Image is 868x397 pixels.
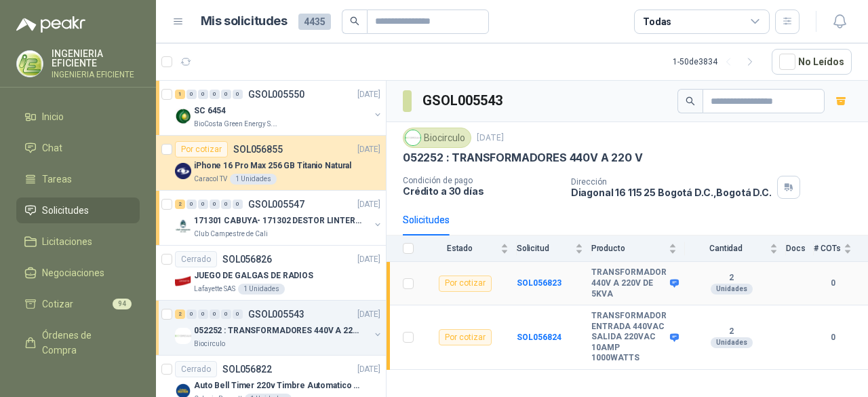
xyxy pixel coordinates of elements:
div: Todas [643,14,671,29]
a: Inicio [16,104,140,130]
div: 0 [233,200,243,209]
p: [DATE] [477,132,504,145]
div: Cerrado [175,361,217,377]
p: GSOL005547 [248,200,304,209]
span: Solicitud [517,244,572,253]
p: [DATE] [357,253,380,266]
p: 171301 CABUYA- 171302 DESTOR LINTER- 171305 PINZA [194,214,363,227]
span: Estado [422,244,498,253]
p: Lafayette SAS [194,284,235,295]
div: 0 [210,309,220,319]
b: TRANSFORMADOR 440V A 220V DE 5KVA [591,267,667,299]
span: Negociaciones [42,265,104,280]
p: SOL056822 [222,364,272,374]
p: Biocirculo [194,339,225,349]
div: Cerrado [175,251,217,267]
p: SOL056855 [233,145,283,154]
a: Chat [16,135,140,161]
span: 94 [113,299,132,309]
a: CerradoSOL056826[DATE] Company LogoJUEGO DE GALGAS DE RADIOSLafayette SAS1 Unidades [156,246,386,301]
div: 0 [210,90,220,99]
p: GSOL005550 [248,90,304,99]
div: 0 [198,200,208,209]
span: search [686,96,695,106]
div: Por cotizar [439,276,492,292]
p: iPhone 16 Pro Max 256 GB Titanio Natural [194,159,351,172]
p: [DATE] [357,143,380,156]
th: Docs [786,235,814,262]
p: SOL056826 [222,254,272,264]
img: Company Logo [175,108,191,124]
div: 0 [233,309,243,319]
span: Licitaciones [42,234,92,249]
a: Por cotizarSOL056855[DATE] Company LogoiPhone 16 Pro Max 256 GB Titanio NaturalCaracol TV1 Unidades [156,136,386,191]
span: Órdenes de Compra [42,328,127,358]
p: 052252 : TRANSFORMADORES 440V A 220 V [403,151,642,165]
p: BioCosta Green Energy S.A.S [194,119,279,130]
a: 2 0 0 0 0 0 GSOL005543[DATE] Company Logo052252 : TRANSFORMADORES 440V A 220 VBiocirculo [175,306,383,349]
p: Caracol TV [194,174,227,185]
div: 0 [198,309,208,319]
a: 1 0 0 0 0 0 GSOL005550[DATE] Company LogoSC 6454BioCosta Green Energy S.A.S [175,86,383,130]
a: 2 0 0 0 0 0 GSOL005547[DATE] Company Logo171301 CABUYA- 171302 DESTOR LINTER- 171305 PINZAClub Ca... [175,196,383,240]
img: Company Logo [406,130,420,145]
a: Órdenes de Compra [16,322,140,363]
div: 1 Unidades [230,174,277,185]
span: Solicitudes [42,203,89,218]
a: Licitaciones [16,229,140,254]
th: Producto [591,235,685,262]
p: JUEGO DE GALGAS DE RADIOS [194,269,313,282]
div: 0 [233,90,243,99]
b: 0 [814,331,852,344]
div: 0 [221,309,231,319]
img: Company Logo [175,328,191,344]
img: Company Logo [175,273,191,289]
p: GSOL005543 [248,309,304,319]
a: Negociaciones [16,260,140,286]
a: SOL056824 [517,333,561,342]
img: Company Logo [175,218,191,234]
div: 1 [175,90,185,99]
p: Dirección [571,177,772,187]
span: Producto [591,244,666,253]
p: INGENIERIA EFICIENTE [52,49,140,68]
th: Cantidad [685,235,787,262]
a: Solicitudes [16,197,140,223]
div: Biocirculo [403,128,471,148]
th: Solicitud [517,235,591,262]
h1: Mis solicitudes [201,12,288,31]
span: Inicio [42,109,64,124]
p: Club Campestre de Cali [194,229,268,240]
div: 0 [210,200,220,209]
p: Diagonal 16 115 25 Bogotá D.C. , Bogotá D.C. [571,187,772,198]
div: 0 [221,90,231,99]
div: 0 [186,200,197,209]
button: No Leídos [772,49,852,75]
th: Estado [422,235,517,262]
span: # COTs [814,244,841,253]
h3: GSOL005543 [422,90,505,111]
div: 0 [186,90,197,99]
span: Cotizar [42,297,73,311]
p: [DATE] [357,363,380,376]
p: INGENIERIA EFICIENTE [52,71,140,79]
div: 0 [186,309,197,319]
a: SOL056823 [517,278,561,288]
p: [DATE] [357,198,380,211]
p: [DATE] [357,308,380,321]
div: 2 [175,309,185,319]
span: Tareas [42,172,72,187]
div: 0 [198,90,208,99]
p: Condición de pago [403,176,560,185]
div: Solicitudes [403,212,450,227]
div: 2 [175,200,185,209]
div: Unidades [711,337,753,348]
a: Tareas [16,166,140,192]
div: Unidades [711,284,753,295]
span: 4435 [298,14,331,30]
span: Chat [42,140,62,155]
p: SC 6454 [194,105,226,117]
p: 052252 : TRANSFORMADORES 440V A 220 V [194,324,363,337]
